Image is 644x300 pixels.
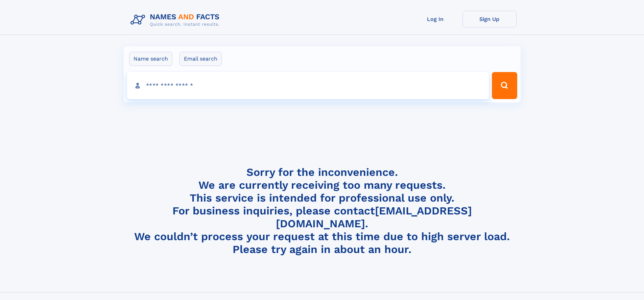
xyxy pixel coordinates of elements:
[180,52,222,66] label: Email search
[408,11,462,27] a: Log In
[129,52,172,66] label: Name search
[128,11,225,29] img: Logo Names and Facts
[462,11,517,27] a: Sign Up
[276,204,472,230] a: [EMAIL_ADDRESS][DOMAIN_NAME]
[492,72,517,99] button: Search Button
[128,166,517,256] h4: Sorry for the inconvenience. We are currently receiving too many requests. This service is intend...
[127,72,489,99] input: search input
